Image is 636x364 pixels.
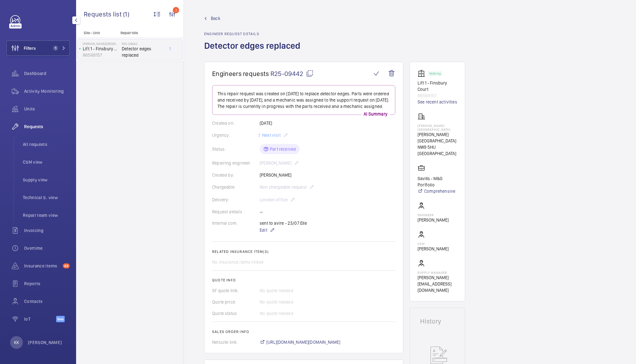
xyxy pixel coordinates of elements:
h2: Quote info [212,278,395,282]
span: Edit [260,227,267,233]
span: Engineers requests [212,70,269,78]
span: Overtime [24,245,70,251]
span: Detector edges replaced [122,46,164,58]
span: Contacts [24,298,70,304]
span: Back [211,15,220,22]
p: [PERSON_NAME][GEOGRAPHIC_DATA] [83,42,119,46]
p: 86568157 [418,92,457,99]
p: Supply manager [418,271,457,274]
p: Site - Unit [76,31,118,35]
p: CSM [418,242,449,246]
p: KK [14,339,19,346]
p: This repair request was created on [DATE] to replace detector edges. Parts were ordered and recei... [217,91,390,110]
h2: Engineer request details [204,32,304,36]
p: Lift 1 - Finsbury Court [418,80,457,92]
p: [PERSON_NAME][EMAIL_ADDRESS][DOMAIN_NAME] [418,274,457,293]
span: Supply view [23,177,70,183]
span: Repair team view [23,212,70,218]
span: Filters [24,45,36,51]
button: Filters1 [6,41,70,56]
a: [URL][DOMAIN_NAME][DOMAIN_NAME] [260,339,341,345]
span: [URL][DOMAIN_NAME][DOMAIN_NAME] [266,339,341,345]
span: Invoicing [24,227,70,234]
span: Insurance items [24,263,60,269]
span: Technical S. view [23,194,70,201]
h1: Detector edges replaced [204,40,304,62]
span: R25-09442 [270,70,314,78]
a: Comprehensive [418,188,457,194]
span: Activity Monitoring [24,88,70,94]
h2: R25-09442 [122,42,164,46]
p: AI Summary [361,111,390,117]
span: Beta [56,316,65,322]
a: See recent activities [418,99,457,105]
h2: Sales order info [212,329,395,334]
span: Units [24,106,70,112]
img: elevator.svg [418,70,428,77]
p: [PERSON_NAME][GEOGRAPHIC_DATA] [418,131,457,144]
h2: Related insurance item(s) [212,249,395,254]
p: [PERSON_NAME] [418,246,449,252]
span: Reports [24,280,70,287]
span: Requests list [84,10,123,18]
p: [PERSON_NAME] [418,217,449,223]
p: [PERSON_NAME] [28,339,62,346]
p: Working [429,72,441,75]
span: Dashboard [24,70,70,77]
p: NW9 5HU [GEOGRAPHIC_DATA] [418,144,457,157]
p: Lift 1 - Finsbury Court [83,46,119,52]
span: All requests [23,141,70,147]
span: 43 [63,263,70,268]
p: 86568157 [83,52,119,58]
span: Requests [24,123,70,130]
span: IoT [24,316,56,322]
p: Repair title [120,31,162,35]
p: Savills - M&G Portfolio [418,175,457,188]
span: CSM view [23,159,70,165]
span: 1 [53,46,58,51]
p: Engineer [418,213,449,217]
p: [PERSON_NAME][GEOGRAPHIC_DATA] [418,124,457,131]
h1: History [420,318,455,324]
